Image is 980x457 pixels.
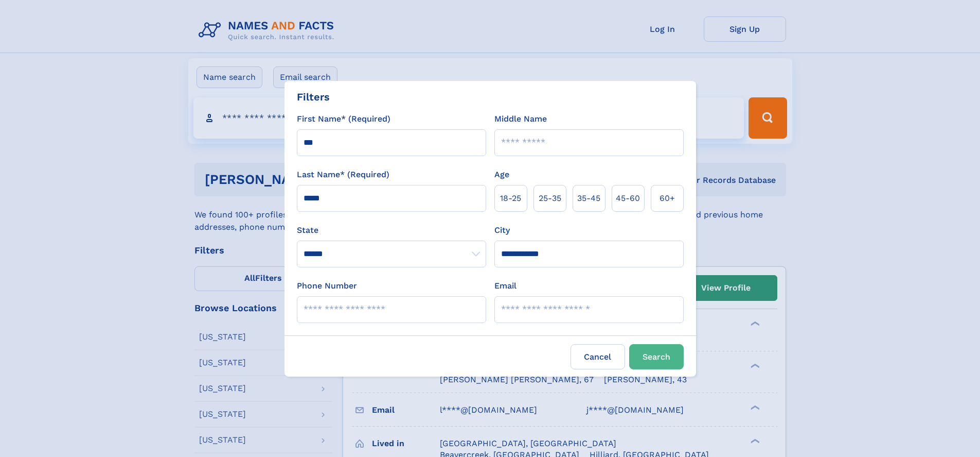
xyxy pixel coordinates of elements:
label: Middle Name [494,113,547,125]
label: Phone Number [297,280,357,292]
label: Email [494,280,516,292]
span: 25‑35 [539,192,561,205]
label: State [297,224,486,236]
label: Last Name* (Required) [297,168,389,181]
span: 35‑45 [577,192,600,205]
label: Age [494,168,509,181]
span: 60+ [660,192,675,205]
span: 45‑60 [616,192,640,205]
span: 18‑25 [500,192,521,205]
button: Search [629,344,684,369]
div: Filters [297,89,330,105]
label: First Name* (Required) [297,113,390,125]
label: City [494,224,510,236]
label: Cancel [571,344,625,369]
